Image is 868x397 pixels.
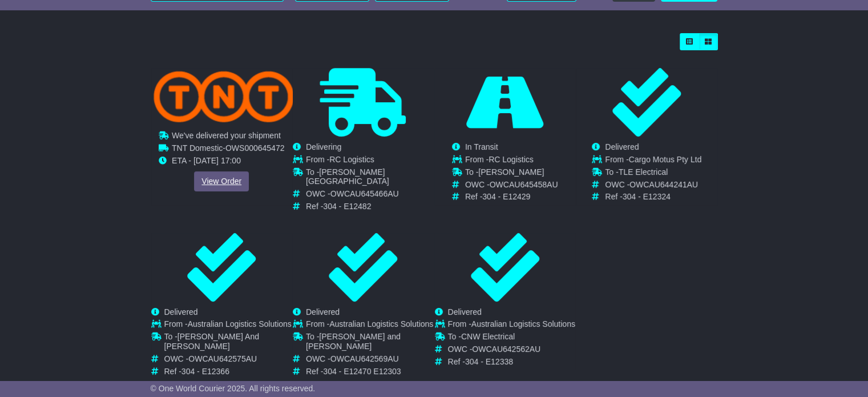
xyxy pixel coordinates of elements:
[306,202,434,211] td: Ref -
[329,155,374,164] span: RC Logistics
[188,319,292,328] span: Australian Logistics Solutions
[306,367,434,376] td: Ref -
[465,357,513,366] span: 304 - E12338
[306,307,340,316] span: Delivered
[488,155,534,164] span: RC Logistics
[306,189,434,202] td: OWC -
[306,332,401,351] span: [PERSON_NAME] and [PERSON_NAME]
[619,167,668,177] span: TLE Electrical
[605,192,701,202] td: Ref -
[605,167,701,180] td: To -
[465,192,558,202] td: Ref -
[323,367,401,376] span: 304 - E12470 E12303
[306,354,434,367] td: OWC -
[194,171,249,191] a: View Order
[448,344,575,357] td: OWC -
[164,354,292,367] td: OWC -
[306,142,341,151] span: Delivering
[330,354,399,363] span: OWCAU642569AU
[164,332,260,351] span: [PERSON_NAME] And [PERSON_NAME]
[448,357,575,367] td: Ref -
[629,180,698,189] span: OWCAU644241AU
[306,167,389,186] span: [PERSON_NAME][GEOGRAPHIC_DATA]
[448,319,575,332] td: From -
[330,189,399,198] span: OWCAU645466AU
[329,319,433,328] span: Australian Logistics Solutions
[164,319,292,332] td: From -
[164,307,198,316] span: Delivered
[172,143,284,156] td: -
[188,354,257,363] span: OWCAU642575AU
[172,131,281,140] span: We've delivered your shipment
[605,142,639,151] span: Delivered
[461,332,515,341] span: CNW Electrical
[471,319,575,328] span: Australian Logistics Solutions
[164,332,292,354] td: To -
[465,167,558,180] td: To -
[605,155,701,167] td: From -
[490,180,558,189] span: OWCAU645458AU
[225,143,284,153] span: OWS000645472
[623,192,671,201] span: 304 - E12324
[181,367,229,376] span: 304 - E12366
[306,167,434,190] td: To -
[172,143,223,153] span: TNT Domestic
[151,384,316,393] span: © One World Courier 2025. All rights reserved.
[465,142,498,151] span: In Transit
[448,307,482,316] span: Delivered
[172,156,241,165] span: ETA - [DATE] 17:00
[164,367,292,376] td: Ref -
[605,180,701,193] td: OWC -
[306,155,434,167] td: From -
[323,202,371,211] span: 304 - E12482
[465,155,558,167] td: From -
[465,180,558,193] td: OWC -
[478,167,544,177] span: [PERSON_NAME]
[629,155,702,164] span: Cargo Motus Pty Ltd
[153,71,294,123] img: TNT_Domestic.png
[472,344,540,354] span: OWCAU642562AU
[306,332,434,354] td: To -
[482,192,530,201] span: 304 - E12429
[448,332,575,344] td: To -
[306,319,434,332] td: From -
